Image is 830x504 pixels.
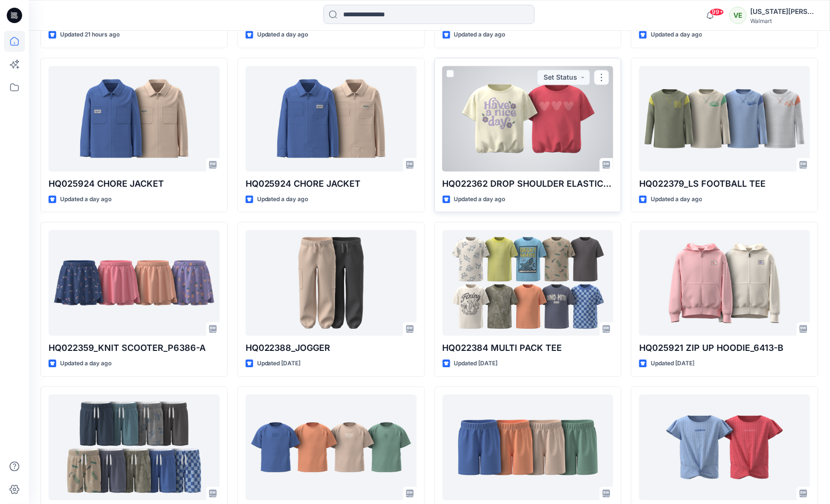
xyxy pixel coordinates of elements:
p: Updated a day ago [454,30,506,40]
p: HQ022359_KNIT SCOOTER_P6386-A [49,341,220,355]
a: HQ022384 MULTI PACK TEE [443,230,614,336]
p: HQ025924 CHORE JACKET [49,177,220,191]
a: HQ022391 SET RAGLAN TIGHT LOOP TERRY SET(SHORT ONLY) [443,395,614,500]
p: Updated 21 hours ago [60,30,120,40]
p: Updated [DATE] [257,359,301,369]
p: HQ025921 ZIP UP HOODIE_6413-B [639,341,810,355]
p: HQ022362 DROP SHOULDER ELASTICATED BTM_6378-A [443,177,614,191]
a: HQ025924 CHORE JACKET [49,66,220,171]
p: Updated a day ago [257,194,309,204]
a: HQ022391 SET RAGLAN TIGHT LOOP TERRY SET(T-SHIRT ONLY) [246,395,417,500]
a: HQ022379_LS FOOTBALL TEE [639,66,810,171]
p: Updated a day ago [257,30,309,40]
a: HQ025924 CHORE JACKET [246,66,417,171]
p: Updated a day ago [651,30,702,40]
p: Updated a day ago [60,194,111,204]
div: VE [730,7,747,24]
p: Updated a day ago [454,194,506,204]
p: HQ022384 MULTI PACK TEE [443,341,614,355]
span: 99+ [710,8,724,16]
a: HQ022388_JOGGER [246,230,417,336]
a: HQ022364 FRONT TIED FLUTTER SLV TEEP_6394-B [639,395,810,500]
p: HQ022379_LS FOOTBALL TEE [639,177,810,191]
p: Updated a day ago [60,359,111,369]
div: Walmart [751,17,818,24]
p: HQ025924 CHORE JACKET [246,177,417,191]
div: [US_STATE][PERSON_NAME] [751,6,818,17]
p: Updated a day ago [651,194,702,204]
a: HQ022359_KNIT SCOOTER_P6386-A [49,230,220,336]
p: Updated [DATE] [454,359,498,369]
a: HQ022362 DROP SHOULDER ELASTICATED BTM_6378-A [443,66,614,171]
p: HQ022388_JOGGER [246,341,417,355]
a: HQ025921 ZIP UP HOODIE_6413-B [639,230,810,336]
a: HQ022390 MULTI PACK KNIT SHORT [49,395,220,500]
p: Updated [DATE] [651,359,694,369]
